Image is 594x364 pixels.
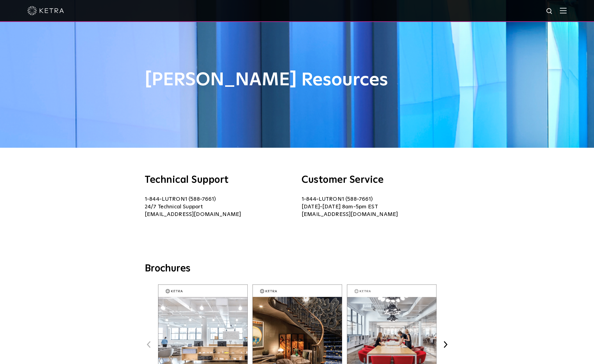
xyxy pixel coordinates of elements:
[27,6,64,15] img: ketra-logo-2019-white
[145,263,449,275] h3: Brochures
[145,212,241,217] a: [EMAIL_ADDRESS][DOMAIN_NAME]
[302,196,449,218] p: 1-844-LUTRON1 (588-7661) [DATE]-[DATE] 8am-5pm EST [EMAIL_ADDRESS][DOMAIN_NAME]
[546,8,553,15] img: search icon
[560,8,567,13] img: Hamburger%20Nav.svg
[145,175,292,185] h3: Technical Support
[441,341,449,348] button: Next
[145,196,292,218] p: 1-844-LUTRON1 (588-7661) 24/7 Technical Support
[145,70,449,90] h1: [PERSON_NAME] Resources
[145,341,153,348] button: Previous
[302,175,449,185] h3: Customer Service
